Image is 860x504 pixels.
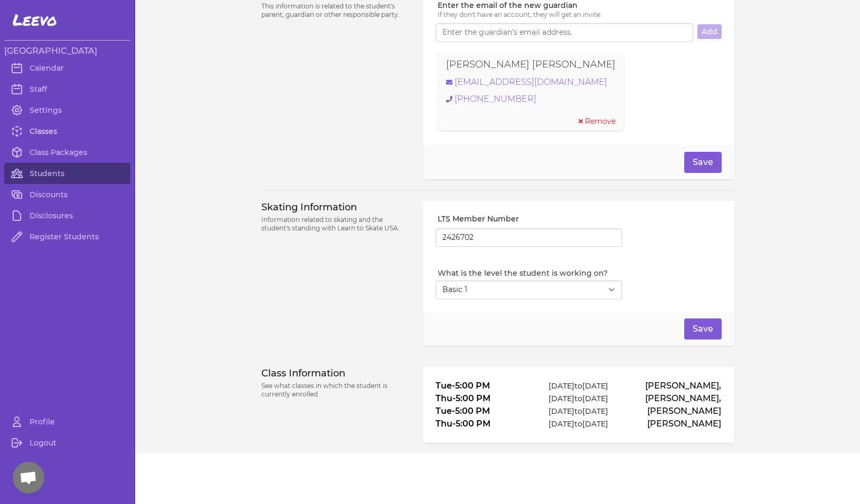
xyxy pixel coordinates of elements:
[13,11,57,30] span: Leevo
[4,411,130,432] a: Profile
[13,462,44,493] div: Open chat
[4,432,130,453] a: Logout
[4,163,130,184] a: Students
[629,405,721,418] p: [PERSON_NAME]
[436,380,528,392] p: Tue - 5:00 PM
[436,418,528,430] p: Thu - 5:00 PM
[446,93,616,105] a: [PHONE_NUMBER]
[4,142,130,163] a: Class Packages
[684,318,722,340] button: Save
[4,184,130,205] a: Discounts
[4,205,130,226] a: Disclosures
[532,393,625,404] p: [DATE] to [DATE]
[436,228,622,247] input: LTS or USFSA number
[4,79,130,100] a: Staff
[261,382,411,399] p: See what classes in which the student is currently enrolled.
[4,57,130,79] a: Calendar
[629,418,721,430] p: [PERSON_NAME]
[629,392,721,405] p: [PERSON_NAME],
[446,76,616,89] a: [EMAIL_ADDRESS][DOMAIN_NAME]
[438,268,622,278] label: What is the level the student is working on?
[532,381,625,391] p: [DATE] to [DATE]
[585,116,616,127] span: Remove
[261,2,411,19] p: This information is related to the student's parent, guardian or other responsible party.
[532,406,625,416] p: [DATE] to [DATE]
[261,216,411,232] p: Information related to skating and the student's standing with Learn to Skate USA.
[4,226,130,247] a: Register Students
[4,45,130,57] h3: [GEOGRAPHIC_DATA]
[684,152,722,173] button: Save
[261,201,411,214] h3: Skating Information
[4,121,130,142] a: Classes
[438,11,721,19] p: If they don't have an account, they will get an invite.
[436,392,528,405] p: Thu - 5:00 PM
[446,57,616,72] p: [PERSON_NAME] [PERSON_NAME]
[261,367,411,380] h3: Class Information
[436,23,693,42] input: Enter the guardian's email address.
[697,24,722,39] button: Add
[436,405,528,418] p: Tue - 5:00 PM
[438,214,622,224] label: LTS Member Number
[579,116,616,127] button: Remove
[629,380,721,392] p: [PERSON_NAME],
[532,419,625,429] p: [DATE] to [DATE]
[4,100,130,121] a: Settings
